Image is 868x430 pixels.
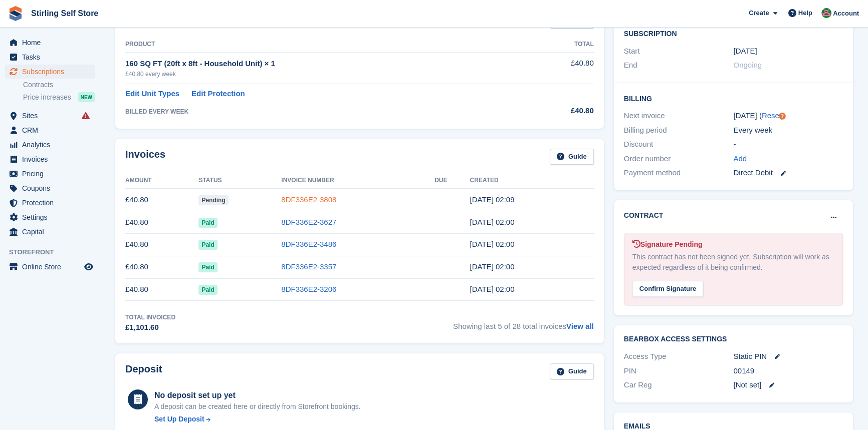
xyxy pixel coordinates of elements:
a: menu [5,260,95,274]
time: 2025-02-24 01:00:00 UTC [733,46,757,57]
div: NEW [78,92,95,102]
div: Billing period [624,125,734,136]
a: 8DF336E2-3486 [281,240,336,248]
a: menu [5,181,95,195]
a: Guide [550,363,594,380]
div: End [624,60,734,71]
span: Create [749,8,769,18]
img: stora-icon-8386f47178a22dfd0bd8f6a31ec36ba5ce8667c1dd55bd0f319d3a0aa187defe.svg [8,6,23,21]
a: menu [5,152,95,166]
a: menu [5,65,95,79]
div: Direct Debit [733,167,843,179]
a: menu [5,36,95,50]
div: Next invoice [624,110,734,122]
time: 2025-08-25 01:00:26 UTC [470,218,515,226]
span: Pending [198,195,228,205]
div: Order number [624,153,734,165]
a: menu [5,138,95,152]
span: Sites [22,109,82,123]
span: Paid [198,218,217,228]
div: £40.80 [531,105,593,117]
a: Stirling Self Store [27,5,102,22]
span: Tasks [22,50,82,64]
div: 160 SQ FT (20ft x 8ft - Household Unit) × 1 [125,58,531,70]
span: Home [22,36,82,50]
div: Start [624,46,734,57]
div: Payment method [624,167,734,179]
div: Car Reg [624,379,734,391]
a: menu [5,123,95,137]
a: menu [5,50,95,64]
a: Contracts [23,80,95,90]
time: 2025-08-04 01:00:45 UTC [470,285,515,293]
div: Every week [733,125,843,136]
span: Paid [198,240,217,250]
time: 2025-08-11 01:00:59 UTC [470,262,515,271]
th: Product [125,37,531,53]
span: Coupons [22,181,82,195]
a: menu [5,196,95,210]
span: Showing last 5 of 28 total invoices [453,313,594,333]
div: Total Invoiced [125,313,175,322]
td: £40.80 [531,52,593,84]
div: [DATE] ( ) [733,110,843,122]
a: menu [5,210,95,224]
th: Due [435,173,470,189]
a: Price increases NEW [23,92,95,103]
div: Confirm Signature [632,281,703,297]
div: Signature Pending [632,239,834,250]
a: 8DF336E2-3357 [281,262,336,271]
h2: Deposit [125,363,162,380]
div: Access Type [624,351,734,362]
span: Paid [198,285,217,295]
span: Invoices [22,152,82,166]
a: Edit Protection [191,88,245,100]
th: Status [198,173,281,189]
th: Total [531,37,593,53]
td: £40.80 [125,189,198,211]
span: Online Store [22,260,82,274]
a: 8DF336E2-3808 [281,195,336,204]
td: £40.80 [125,278,198,301]
td: £40.80 [125,256,198,278]
span: Storefront [9,247,100,257]
span: Analytics [22,138,82,152]
span: Settings [22,210,82,224]
div: - [733,139,843,150]
div: £40.80 every week [125,70,531,79]
span: Paid [198,262,217,272]
a: menu [5,167,95,181]
span: Subscriptions [22,65,82,79]
a: Set Up Deposit [154,414,361,424]
th: Created [470,173,594,189]
span: Account [833,9,859,19]
i: Smart entry sync failures have occurred [82,112,90,120]
th: Amount [125,173,198,189]
td: £40.80 [125,233,198,256]
span: Ongoing [733,61,762,69]
span: CRM [22,123,82,137]
div: Tooltip anchor [778,112,787,121]
div: No deposit set up yet [154,389,361,401]
span: Price increases [23,93,71,102]
time: 2025-08-18 01:00:20 UTC [470,240,515,248]
span: Capital [22,225,82,239]
img: Lucy [821,8,831,18]
a: 8DF336E2-3206 [281,285,336,293]
div: BILLED EVERY WEEK [125,107,531,116]
span: Protection [22,196,82,210]
a: View all [566,322,594,330]
h2: BearBox Access Settings [624,335,843,343]
div: [Not set] [733,379,843,391]
a: Add [733,153,747,165]
h2: Contract [624,210,664,221]
th: Invoice Number [281,173,435,189]
div: Discount [624,139,734,150]
div: Static PIN [733,351,843,362]
div: This contract has not been signed yet. Subscription will work as expected regardless of it being ... [632,252,834,273]
a: Preview store [83,261,95,273]
div: £1,101.60 [125,322,175,333]
span: Pricing [22,167,82,181]
time: 2025-09-01 01:09:09 UTC [470,195,515,204]
a: Reset [762,111,781,120]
